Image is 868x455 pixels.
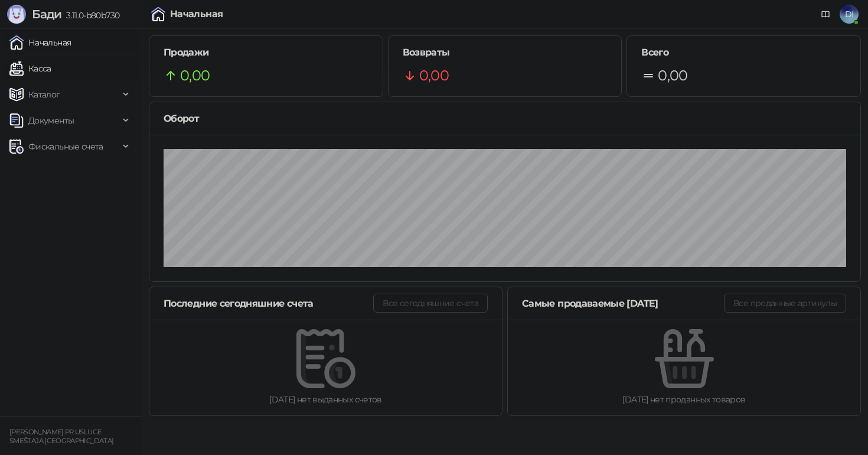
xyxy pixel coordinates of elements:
[168,393,483,406] div: [DATE] нет выданных счетов
[32,7,61,21] span: Бади
[28,135,103,158] span: Фискальные счета
[9,57,51,80] a: Касса
[9,428,113,445] small: [PERSON_NAME] PR USLUGE SMEŠTAJA [GEOGRAPHIC_DATA]
[641,45,846,60] h5: Всего
[164,45,368,60] h5: Продажи
[9,31,71,54] a: Начальная
[28,83,60,106] span: Каталог
[164,111,846,126] div: Оборот
[28,109,74,132] span: Документы
[522,296,724,311] div: Самые продаваемые [DATE]
[724,294,846,313] button: Все проданные артикулы
[658,64,687,87] span: 0,00
[180,64,210,87] span: 0,00
[403,45,608,60] h5: Возвраты
[170,9,223,19] div: Начальная
[373,294,488,313] button: Все сегодняшние счета
[419,64,449,87] span: 0,00
[61,10,119,21] span: 3.11.0-b80b730
[7,5,26,24] img: Logo
[816,5,835,24] a: Документация
[840,5,859,24] span: DI
[164,296,373,311] div: Последние сегодняшние счета
[527,393,841,406] div: [DATE] нет проданных товаров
